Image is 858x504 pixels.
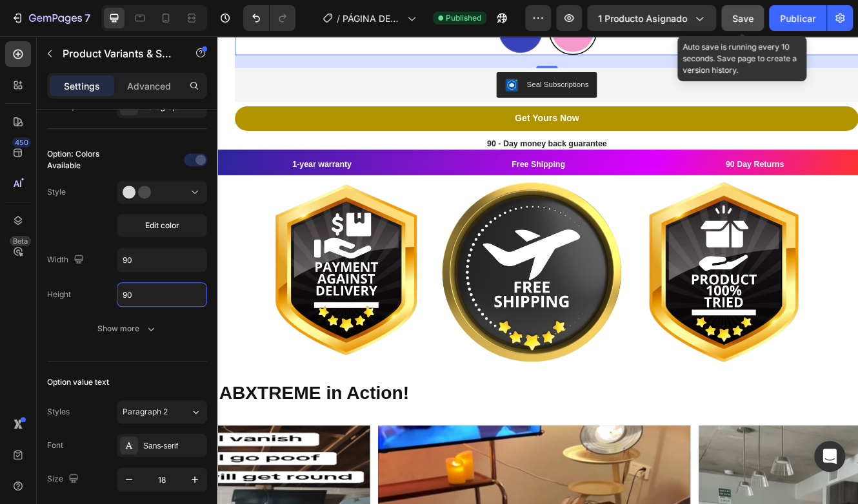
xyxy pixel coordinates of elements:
div: 450 [12,137,31,148]
div: Option: Colors Available [47,148,114,171]
div: Option value text [47,376,109,388]
span: / [337,12,340,25]
p: Advanced [127,79,171,93]
span: Published [446,12,481,24]
span: Paragraph 2 [123,406,168,418]
input: Auto [117,248,206,271]
span: PÁGINA DEL PRODUCTO [343,12,402,25]
button: Paragraph 2 [117,400,207,423]
div: Open Intercom Messenger [814,441,845,472]
strong: 1-year warranty [90,149,161,160]
button: 7 [5,5,96,31]
div: Seal Subscriptions [373,52,448,65]
button: Seal Subscriptions [337,44,458,75]
div: Undo/Redo [243,5,295,31]
div: Style [47,186,66,198]
button: Publicar [769,5,826,31]
button: Edit color [117,214,207,237]
button: Show more [47,317,207,340]
input: Auto [117,283,206,306]
div: Font [47,440,63,451]
p: Product Variants & Swatches [63,46,172,61]
strong: 90 - Day money back guarantee [325,124,470,135]
iframe: Design area [217,36,858,504]
strong: Free Shipping [355,149,419,160]
div: Get Yours Now [359,93,436,107]
p: 7 [85,10,90,26]
span: 1 producto asignado [598,12,687,25]
div: Beta [10,236,31,246]
div: Size [47,470,81,488]
div: Publicar [780,12,815,25]
div: Height [47,289,71,300]
img: SealSubscriptions.png [347,52,363,67]
button: Get Yours Now&nbsp; [21,85,774,115]
div: Sans-serif [143,440,204,452]
div: Width [47,251,86,269]
strong: ABXTREME in Action! [1,418,231,443]
p: Settings [64,79,100,93]
span: Edit color [145,220,179,231]
div: Show more [97,322,157,335]
span: Save [732,13,753,24]
strong: 90 Day Returns [614,149,684,160]
button: Save [721,5,764,31]
button: 1 producto asignado [587,5,716,31]
div: Styles [47,406,70,418]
